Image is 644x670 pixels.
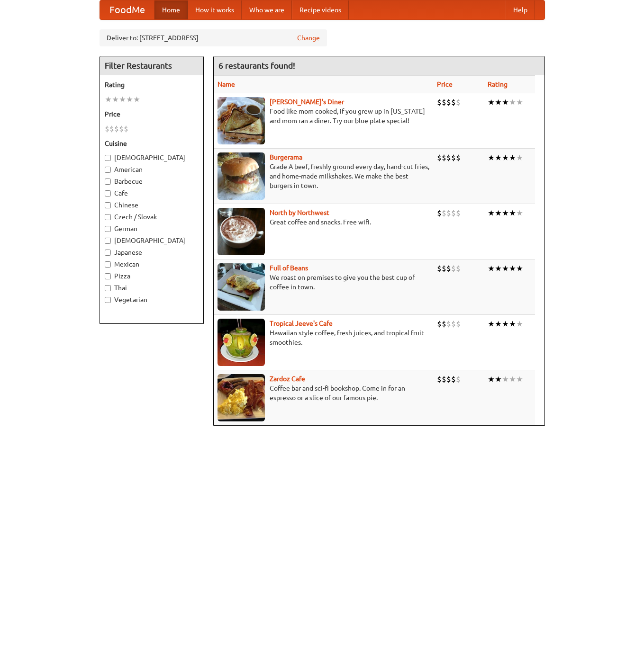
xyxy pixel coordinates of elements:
[105,295,199,304] label: Vegetarian
[516,374,523,384] li: ★
[105,202,111,208] input: Chinese
[502,152,509,163] li: ★
[105,285,111,291] input: Thai
[446,208,451,218] li: $
[270,153,302,161] a: Burgerama
[119,94,126,105] li: ★
[488,208,495,218] li: ★
[502,97,509,107] li: ★
[437,374,442,384] li: $
[502,263,509,274] li: ★
[218,61,295,70] ng-pluralize: 6 restaurants found!
[495,319,502,329] li: ★
[105,273,111,279] input: Pizza
[218,384,429,402] p: Coffee bar and sci-fi bookshop. Come in for an espresso or a slice of our famous pie.
[488,152,495,163] li: ★
[105,261,111,268] input: Mexican
[442,97,446,107] li: $
[105,283,199,293] label: Thai
[446,263,451,274] li: $
[509,152,516,163] li: ★
[105,139,199,148] h5: Cuisine
[105,226,111,232] input: German
[292,0,349,19] a: Recipe videos
[109,124,114,134] li: $
[437,208,442,218] li: $
[451,152,456,163] li: $
[270,98,344,106] a: [PERSON_NAME]'s Diner
[509,263,516,274] li: ★
[105,179,111,185] input: Barbecue
[218,208,265,255] img: north.jpg
[218,217,429,227] p: Great coffee and snacks. Free wifi.
[516,263,523,274] li: ★
[297,33,320,43] a: Change
[100,0,154,19] a: FoodMe
[509,374,516,384] li: ★
[270,375,305,383] a: Zardoz Cafe
[495,97,502,107] li: ★
[442,374,446,384] li: $
[502,374,509,384] li: ★
[218,319,265,366] img: jeeves.jpg
[456,374,461,384] li: $
[119,124,124,134] li: $
[105,224,199,233] label: German
[451,97,456,107] li: $
[218,152,265,200] img: burgerama.jpg
[105,236,199,245] label: [DEMOGRAPHIC_DATA]
[446,319,451,329] li: $
[105,214,111,220] input: Czech / Slovak
[488,80,508,88] a: Rating
[446,97,451,107] li: $
[105,109,199,119] h5: Price
[456,152,461,163] li: $
[451,263,456,274] li: $
[270,209,329,216] a: North by Northwest
[451,208,456,218] li: $
[456,263,461,274] li: $
[516,152,523,163] li: ★
[218,107,429,125] p: Food like mom cooked, if you grew up in [US_STATE] and mom ran a diner. Try our blue plate special!
[502,319,509,329] li: ★
[516,319,523,329] li: ★
[218,328,429,347] p: Hawaiian style coffee, fresh juices, and tropical fruit smoothies.
[218,162,429,190] p: Grade A beef, freshly ground every day, hand-cut fries, and home-made milkshakes. We make the bes...
[105,188,199,198] label: Cafe
[105,153,199,162] label: [DEMOGRAPHIC_DATA]
[105,165,199,174] label: American
[105,167,111,173] input: American
[105,212,199,222] label: Czech / Slovak
[188,0,242,19] a: How it works
[437,152,442,163] li: $
[105,297,111,303] input: Vegetarian
[112,94,119,105] li: ★
[437,319,442,329] li: $
[451,374,456,384] li: $
[446,374,451,384] li: $
[509,319,516,329] li: ★
[516,208,523,218] li: ★
[105,124,109,134] li: $
[437,80,453,88] a: Price
[516,97,523,107] li: ★
[105,259,199,269] label: Mexican
[442,208,446,218] li: $
[437,97,442,107] li: $
[114,124,119,134] li: $
[488,374,495,384] li: ★
[456,97,461,107] li: $
[456,208,461,218] li: $
[105,248,199,257] label: Japanese
[218,97,265,144] img: sallys.jpg
[105,200,199,210] label: Chinese
[105,238,111,244] input: [DEMOGRAPHIC_DATA]
[100,56,203,75] h4: Filter Restaurants
[100,29,327,46] div: Deliver to: [STREET_ADDRESS]
[133,94,140,105] li: ★
[495,374,502,384] li: ★
[154,0,188,19] a: Home
[495,208,502,218] li: ★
